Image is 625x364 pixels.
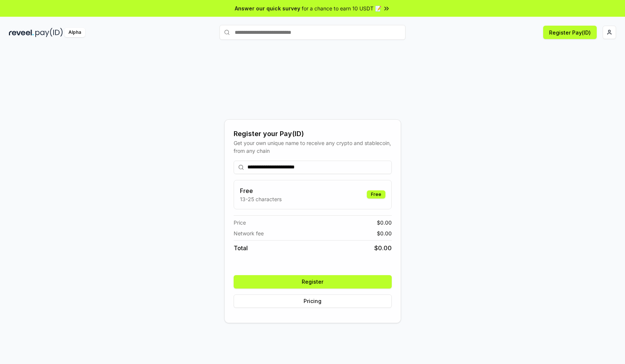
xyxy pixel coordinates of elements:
span: Network fee [234,229,264,237]
span: for a chance to earn 10 USDT 📝 [302,4,381,12]
div: Free [367,190,385,199]
img: pay_id [35,28,63,37]
span: $ 0.00 [377,219,392,226]
button: Register [234,275,392,289]
div: Register your Pay(ID) [234,129,392,139]
p: 13-25 characters [240,195,282,203]
span: Price [234,219,246,226]
span: Answer our quick survey [235,4,300,12]
span: Total [234,244,248,252]
button: Pricing [234,294,392,308]
span: $ 0.00 [377,229,392,237]
button: Register Pay(ID) [543,26,597,39]
span: $ 0.00 [374,244,392,252]
div: Alpha [64,28,85,37]
h3: Free [240,186,282,195]
div: Get your own unique name to receive any crypto and stablecoin, from any chain [234,139,392,155]
img: reveel_dark [9,28,34,37]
